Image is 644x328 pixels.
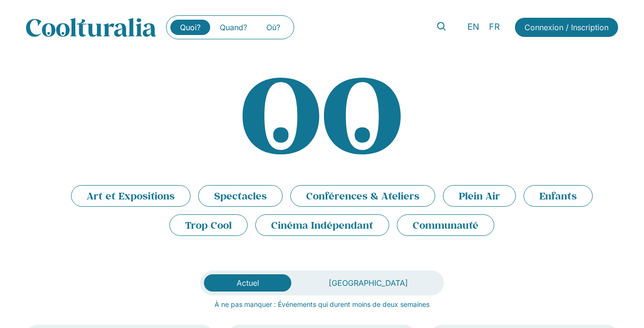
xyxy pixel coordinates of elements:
[290,185,435,207] li: Conférences & Ateliers
[255,214,389,236] li: Cinéma Indépendant
[71,185,191,207] li: Art et Expositions
[443,185,516,207] li: Plein Air
[397,214,494,236] li: Communauté
[329,278,408,288] span: [GEOGRAPHIC_DATA]
[237,278,259,288] span: Actuel
[170,20,210,35] a: Quoi?
[26,299,619,309] p: À ne pas manquer : Événements qui durent moins de deux semaines
[198,185,283,207] li: Spectacles
[210,20,257,35] a: Quand?
[467,22,479,32] span: EN
[257,20,290,35] a: Où?
[524,185,593,207] li: Enfants
[489,22,500,32] span: FR
[484,20,505,34] a: FR
[169,214,248,236] li: Trop Cool
[525,22,608,33] span: Connexion / Inscription
[463,20,484,34] a: EN
[515,18,618,37] a: Connexion / Inscription
[170,20,290,35] nav: Menu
